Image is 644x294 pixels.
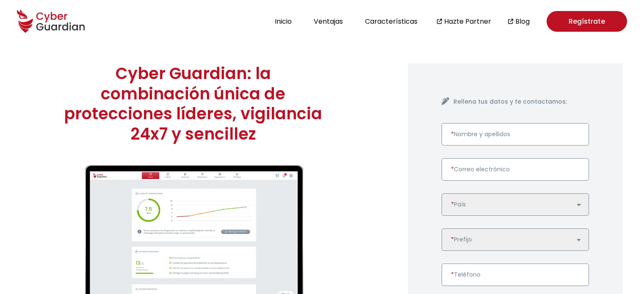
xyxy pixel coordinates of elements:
[515,16,530,27] a: Blog
[547,11,627,32] a: Regístrate
[515,16,530,26] font: Blog
[311,16,345,27] button: Ventajas
[442,264,589,286] input: Introduce un número de teléfono válido.
[64,63,323,144] h1: Cyber Guardian: la combinación única de protecciones líderes, vigilancia 24x7 y sencillez
[453,97,589,106] h4: Rellena tus datos y te contactamos:
[444,16,491,26] font: Hazte Partner
[444,16,491,27] a: Hazte Partner
[365,16,417,26] font: Características
[272,16,294,27] button: Inicio
[362,16,420,27] button: Características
